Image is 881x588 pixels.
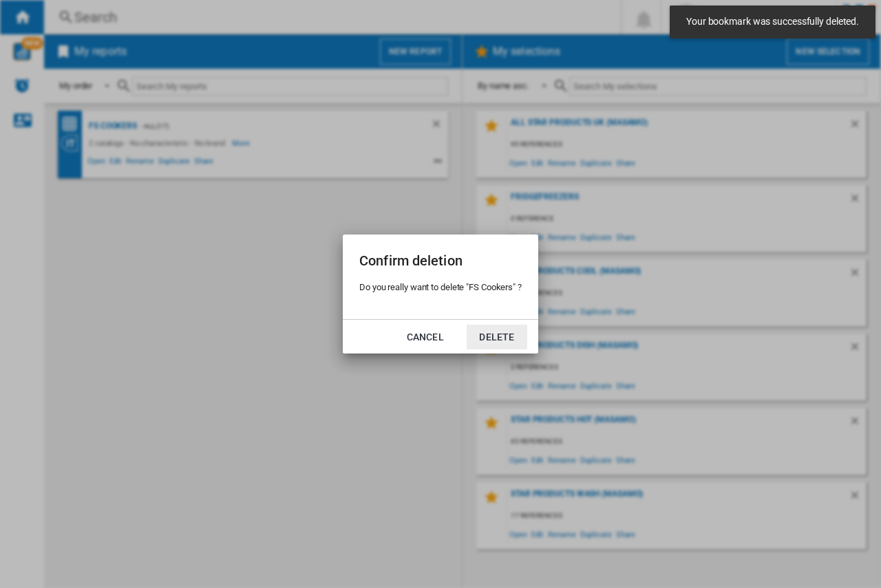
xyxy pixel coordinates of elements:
h2: Confirm deletion [359,251,522,270]
button: Cancel [395,325,456,349]
md-dialog: Do you really want to delete "FS Cookers" ? [343,235,538,354]
p: Do you really want to delete "FS Cookers" ? [359,281,522,294]
span: Your bookmark was successfully deleted. [682,15,863,29]
button: Delete [467,325,527,349]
